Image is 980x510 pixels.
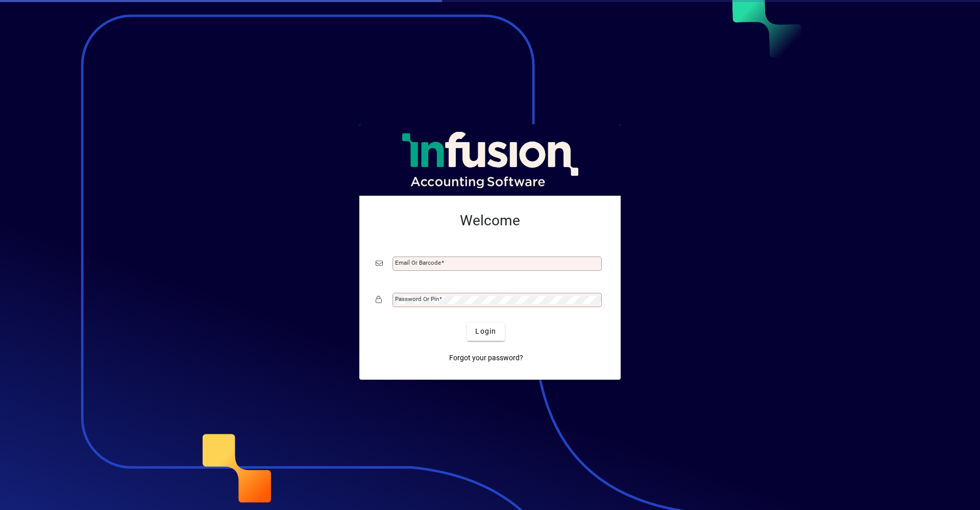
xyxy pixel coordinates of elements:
[445,349,527,367] a: Forgot your password?
[395,295,439,303] mat-label: Password or Pin
[467,322,504,341] button: Login
[449,353,523,363] span: Forgot your password?
[376,212,604,229] h2: Welcome
[475,326,496,337] span: Login
[395,259,441,266] mat-label: Email or Barcode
